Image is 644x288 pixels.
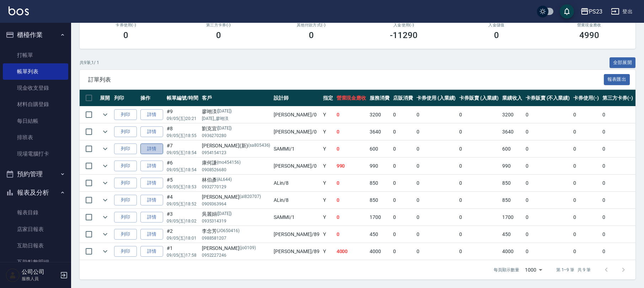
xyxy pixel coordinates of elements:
td: 0 [571,226,601,243]
td: 600 [500,141,524,157]
td: 0 [524,175,571,192]
th: 卡券販賣 (不入業績) [524,90,571,106]
td: 0 [601,141,635,157]
td: 990 [368,158,391,174]
p: 0935314319 [202,218,270,224]
td: #1 [165,243,200,260]
button: 報表匯出 [604,74,630,85]
p: ([DATE]) [217,210,232,218]
th: 店販消費 [391,90,415,106]
button: 列印 [114,212,137,223]
td: 0 [335,226,368,243]
p: (al820707) [240,193,261,201]
td: #9 [165,106,200,123]
td: 0 [415,243,458,260]
h3: 0 [309,30,314,40]
h3: 0 [216,30,221,40]
div: 1000 [522,260,545,279]
a: 詳情 [140,195,163,206]
span: 訂單列表 [88,76,604,83]
a: 詳情 [140,229,163,240]
div: [PERSON_NAME] [202,245,270,252]
td: 0 [524,106,571,123]
td: 0 [601,158,635,174]
td: 0 [524,226,571,243]
td: Y [321,106,335,123]
a: 打帳單 [3,47,68,63]
td: 0 [391,158,415,174]
p: 09/05 (五) 17:58 [167,252,198,258]
p: (sa805436) [248,142,270,150]
td: 0 [457,209,500,226]
td: 3200 [368,106,391,123]
th: 展開 [98,90,112,106]
td: 0 [415,209,458,226]
p: 0952227246 [202,252,270,258]
p: 09/05 (五) 18:52 [167,201,198,207]
p: 09/05 (五) 18:02 [167,218,198,224]
button: 列印 [114,143,137,155]
td: #5 [165,175,200,192]
td: 0 [391,124,415,140]
th: 服務消費 [368,90,391,106]
button: expand row [100,195,111,205]
td: ALin /8 [272,175,321,192]
h2: 入金使用(-) [366,23,442,27]
td: Y [321,209,335,226]
td: 0 [524,243,571,260]
td: 0 [524,158,571,174]
td: Y [321,243,335,260]
p: 09/05 (五) 18:01 [167,235,198,241]
th: 設計師 [272,90,321,106]
td: [PERSON_NAME] /0 [272,106,321,123]
td: 850 [500,192,524,209]
td: 0 [571,192,601,209]
h3: -11290 [390,30,418,40]
th: 營業現金應收 [335,90,368,106]
p: 09/05 (五) 18:54 [167,150,198,156]
td: 3640 [368,124,391,140]
button: 列印 [114,161,137,172]
td: Y [321,141,335,157]
p: (AL644) [217,176,232,184]
td: 0 [335,192,368,209]
button: 櫃檯作業 [3,26,68,44]
td: 0 [391,209,415,226]
p: ([DATE]) [217,125,232,132]
td: #7 [165,141,200,157]
a: 詳情 [140,212,163,223]
th: 卡券販賣 (入業績) [457,90,500,106]
h2: 卡券使用(-) [88,23,164,27]
button: 列印 [114,178,137,189]
p: 0908526680 [202,167,270,173]
td: 0 [571,106,601,123]
p: 0936270280 [202,132,270,139]
td: #8 [165,124,200,140]
button: expand row [100,161,111,171]
button: 列印 [114,195,137,206]
h3: 4990 [579,30,599,40]
td: 0 [415,124,458,140]
button: 列印 [114,246,137,257]
td: 0 [335,175,368,192]
p: 共 9 筆, 1 / 1 [80,59,99,66]
td: Y [321,192,335,209]
p: ([DATE]) [217,108,232,115]
p: 服務人員 [22,276,58,282]
p: 09/05 (五) 20:21 [167,115,198,122]
p: 0909363964 [202,201,270,207]
h2: 其他付款方式(-) [273,23,349,27]
button: 列印 [114,229,137,240]
a: 詳情 [140,126,163,137]
h3: 0 [123,30,128,40]
td: 0 [601,209,635,226]
td: 0 [457,106,500,123]
td: [PERSON_NAME] /89 [272,226,321,243]
div: 吳麗娟 [202,210,270,218]
a: 材料自購登錄 [3,96,68,112]
td: 4000 [335,243,368,260]
button: expand row [100,246,111,257]
td: 1700 [368,209,391,226]
td: 990 [500,158,524,174]
td: 0 [524,192,571,209]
